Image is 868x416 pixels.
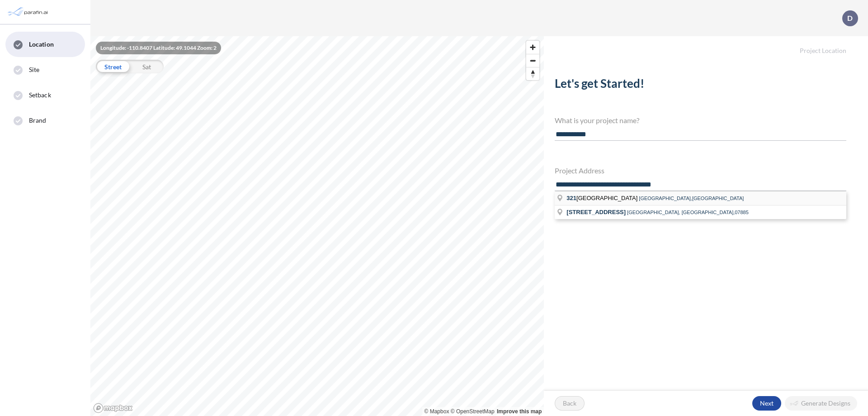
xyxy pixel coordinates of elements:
span: [STREET_ADDRESS] [566,209,626,215]
h4: What is your project name? [555,116,846,124]
div: Sat [130,60,164,73]
span: Brand [29,116,47,125]
span: Site [29,65,39,74]
a: Mapbox [425,408,449,415]
span: [GEOGRAPHIC_DATA], [GEOGRAPHIC_DATA],07885 [627,210,749,215]
button: Zoom out [526,54,539,67]
h5: Project Location [544,36,868,55]
a: OpenStreetMap [451,408,495,415]
span: Location [29,40,54,49]
a: Improve this map [497,408,542,415]
p: D [847,14,853,22]
span: 321 [566,195,576,201]
canvas: Map [90,36,544,416]
p: Next [760,399,774,408]
h2: Let's get Started! [555,77,846,94]
span: Setback [29,91,51,100]
img: Parafin [7,4,51,20]
h4: Project Address [555,166,846,175]
button: Zoom in [526,41,539,54]
span: [GEOGRAPHIC_DATA] [566,195,639,201]
span: Reset bearing to north [526,67,539,80]
div: Longitude: -110.8407 Latitude: 49.1044 Zoom: 2 [96,42,221,54]
button: Reset bearing to north [526,67,539,80]
a: Mapbox homepage [93,403,133,413]
button: Next [752,396,781,411]
span: [GEOGRAPHIC_DATA],[GEOGRAPHIC_DATA] [639,196,744,201]
div: Street [96,60,130,73]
